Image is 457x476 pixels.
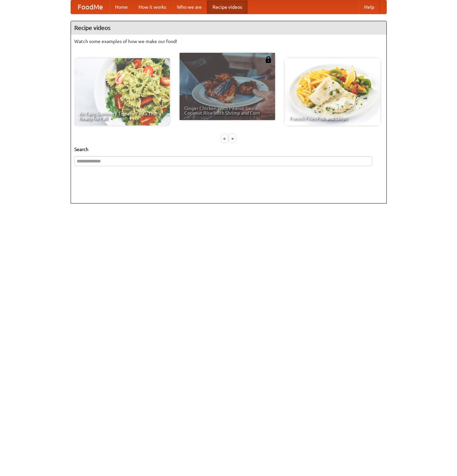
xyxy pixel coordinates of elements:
h5: Search [74,146,383,153]
a: Who we are [172,0,207,14]
div: « [222,134,228,143]
img: 483408.png [265,56,272,63]
div: » [229,134,235,143]
span: French Fries Fish and Chips [290,116,376,121]
a: How it works [133,0,172,14]
h4: Recipe videos [71,21,386,35]
a: Help [359,0,380,14]
a: Recipe videos [207,0,247,14]
a: An Easy, Summery Tomato Pasta That's Ready for Fall [74,58,170,125]
span: An Easy, Summery Tomato Pasta That's Ready for Fall [79,111,165,121]
p: Watch some examples of how we make our food! [74,38,383,45]
a: Home [110,0,133,14]
a: French Fries Fish and Chips [285,58,380,125]
a: FoodMe [71,0,110,14]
